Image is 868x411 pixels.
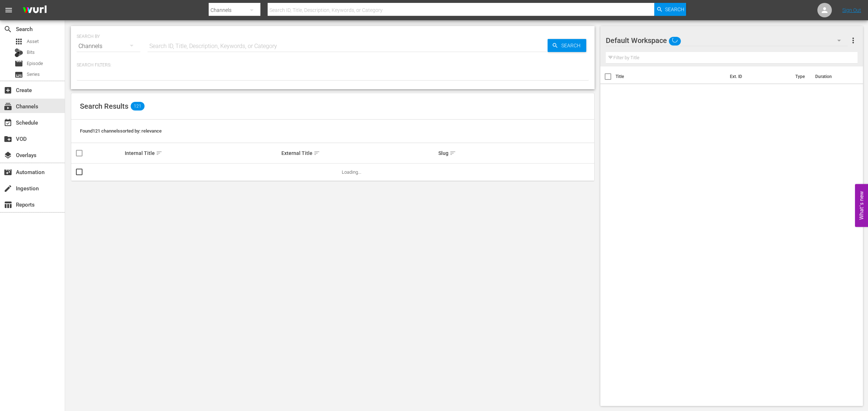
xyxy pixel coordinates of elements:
button: Search [654,3,686,16]
div: Bits [14,48,23,57]
th: Duration [811,66,854,87]
span: Episode [14,59,23,68]
span: more_vert [849,36,858,45]
span: Asset [27,38,39,45]
span: menu [4,6,13,14]
span: Create [4,86,12,95]
span: Schedule [4,118,12,127]
div: Default Workspace [606,30,848,51]
span: Bits [27,49,35,56]
button: more_vert [849,32,858,49]
span: sort [156,150,162,156]
span: sort [314,150,320,156]
span: Found 121 channels sorted by: relevance [80,128,162,134]
span: Channels [4,102,12,111]
th: Ext. ID [726,66,791,87]
span: Loading... [342,169,361,175]
span: 121 [131,102,144,111]
span: Search [4,25,12,34]
th: Title [616,66,726,87]
p: Search Filters: [77,62,589,68]
span: Search [558,39,586,52]
span: Series [27,71,40,78]
div: Channels [77,36,140,56]
span: sort [450,150,456,156]
span: Search [665,3,684,16]
img: ans4CAIJ8jUAAAAAAAAAAAAAAAAAAAAAAAAgQb4GAAAAAAAAAAAAAAAAAAAAAAAAJMjXAAAAAAAAAAAAAAAAAAAAAAAAgAT5G... [17,2,52,19]
div: Slug [438,149,593,157]
span: Overlays [4,151,12,160]
th: Type [791,66,811,87]
span: Series [14,70,23,79]
div: Internal Title [125,149,280,157]
span: Episode [27,60,43,67]
span: Asset [14,37,23,46]
span: Search Results [80,102,128,111]
button: Open Feedback Widget [855,184,868,227]
a: Sign Out [842,7,861,13]
span: Reports [4,200,12,209]
span: VOD [4,135,12,143]
div: External Title [281,149,436,157]
button: Search [548,39,586,52]
span: Automation [4,168,12,177]
span: Ingestion [4,184,12,193]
